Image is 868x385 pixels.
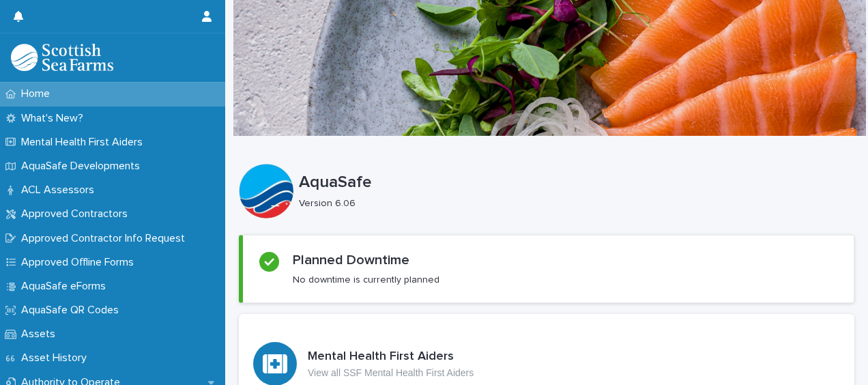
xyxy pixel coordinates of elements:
[16,232,196,245] p: Approved Contractor Info Request
[11,44,113,71] img: bPIBxiqnSb2ggTQWdOVV
[16,352,98,365] p: Asset History
[16,87,61,100] p: Home
[16,280,117,293] p: AquaSafe eForms
[16,160,151,173] p: AquaSafe Developments
[293,252,409,268] h2: Planned Downtime
[16,328,66,341] p: Assets
[299,173,849,192] p: AquaSafe
[16,304,130,317] p: AquaSafe QR Codes
[16,184,105,197] p: ACL Assessors
[308,367,474,379] p: View all SSF Mental Health First Aiders
[308,350,474,365] h3: Mental Health First Aiders
[16,112,94,125] p: What's New?
[16,136,154,149] p: Mental Health First Aiders
[299,198,843,210] p: Version 6.06
[293,274,439,286] p: No downtime is currently planned
[16,208,139,220] p: Approved Contractors
[16,256,145,269] p: Approved Offline Forms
